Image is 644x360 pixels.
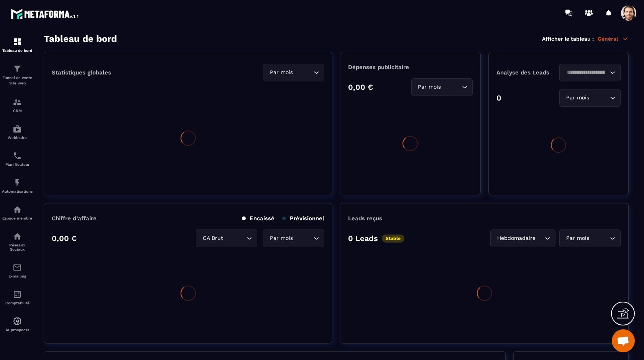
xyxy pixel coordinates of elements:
img: formation [13,64,22,73]
p: Encaissé [242,215,274,222]
a: formationformationTableau de bord [2,31,33,58]
p: Leads reçus [348,215,382,222]
div: Search for option [559,89,621,107]
img: automations [13,178,22,187]
span: Par mois [564,94,591,102]
div: Search for option [411,78,473,96]
h3: Tableau de bord [44,33,117,44]
span: Par mois [564,234,591,243]
a: emailemailE-mailing [2,257,33,284]
p: Analyse des Leads [496,69,559,76]
input: Search for option [537,234,543,243]
input: Search for option [591,234,608,243]
div: Search for option [559,230,621,247]
img: formation [13,97,22,107]
span: Par mois [416,83,443,91]
p: 0,00 € [348,83,373,92]
p: Tunnel de vente Site web [2,75,33,86]
span: Par mois [268,68,294,77]
div: Search for option [559,64,621,81]
span: Par mois [268,234,294,243]
span: Hebdomadaire [495,234,537,243]
img: automations [13,205,22,214]
input: Search for option [591,94,608,102]
p: Dépenses publicitaire [348,64,472,71]
p: Tableau de bord [2,48,33,53]
a: automationsautomationsAutomatisations [2,172,33,199]
span: CA Brut [201,234,225,243]
p: CRM [2,109,33,113]
p: 0 [496,93,501,102]
p: Chiffre d’affaire [52,215,97,222]
p: E-mailing [2,274,33,278]
img: automations [13,124,22,134]
input: Search for option [294,68,312,77]
div: Search for option [263,64,324,81]
p: 0 Leads [348,234,378,243]
input: Search for option [443,83,460,91]
p: Espace membre [2,216,33,220]
img: social-network [13,232,22,241]
a: schedulerschedulerPlanificateur [2,145,33,172]
p: Planificateur [2,162,33,167]
p: Statistiques globales [52,69,111,76]
p: Webinaire [2,135,33,140]
div: Mở cuộc trò chuyện [612,329,635,352]
div: Search for option [263,230,324,247]
a: formationformationCRM [2,92,33,119]
p: Général [598,35,629,42]
p: Afficher le tableau : [542,36,594,42]
p: Prévisionnel [282,215,324,222]
a: social-networksocial-networkRéseaux Sociaux [2,226,33,257]
a: formationformationTunnel de vente Site web [2,58,33,92]
img: formation [13,37,22,46]
input: Search for option [564,68,608,77]
p: Automatisations [2,189,33,193]
p: 0,00 € [52,234,77,243]
div: Search for option [490,230,555,247]
a: automationsautomationsEspace membre [2,199,33,226]
input: Search for option [225,234,245,243]
p: Comptabilité [2,301,33,305]
p: Réseaux Sociaux [2,243,33,251]
img: accountant [13,290,22,299]
img: logo [11,7,80,21]
img: automations [13,317,22,326]
img: scheduler [13,151,22,160]
p: IA prospects [2,328,33,332]
div: Search for option [196,230,257,247]
a: accountantaccountantComptabilité [2,284,33,311]
input: Search for option [294,234,312,243]
p: Stable [382,234,404,243]
a: automationsautomationsWebinaire [2,119,33,145]
img: email [13,263,22,272]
